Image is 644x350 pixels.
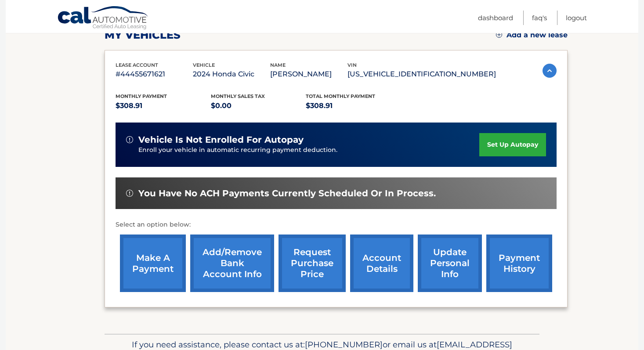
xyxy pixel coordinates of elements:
a: FAQ's [532,11,547,25]
a: make a payment [120,235,186,292]
img: add.svg [496,32,502,38]
h2: my vehicles [105,29,181,42]
p: Select an option below: [116,220,557,230]
p: [US_VEHICLE_IDENTIFICATION_NUMBER] [347,68,496,80]
p: $308.91 [306,100,401,112]
span: [PHONE_NUMBER] [305,339,383,350]
span: You have no ACH payments currently scheduled or in process. [138,188,436,199]
p: Enroll your vehicle in automatic recurring payment deduction. [138,145,479,155]
a: Cal Automotive [57,6,149,31]
img: alert-white.svg [126,190,133,197]
span: vehicle [193,62,215,68]
span: vin [347,62,357,68]
a: Add a new lease [496,31,568,40]
a: update personal info [418,235,482,292]
a: Add/Remove bank account info [190,235,274,292]
p: #44455671621 [116,68,193,80]
span: Monthly Payment [116,93,167,99]
p: $308.91 [116,100,211,112]
img: accordion-active.svg [543,64,557,78]
a: set up autopay [479,133,546,156]
span: vehicle is not enrolled for autopay [138,134,304,145]
p: [PERSON_NAME] [270,68,347,80]
a: Dashboard [478,11,513,25]
a: request purchase price [279,235,346,292]
span: Total Monthly Payment [306,93,375,99]
span: lease account [116,62,158,68]
a: account details [350,235,413,292]
p: 2024 Honda Civic [193,68,270,80]
span: Monthly sales Tax [211,93,265,99]
a: payment history [486,235,552,292]
img: alert-white.svg [126,136,133,143]
span: name [270,62,286,68]
p: $0.00 [211,100,306,112]
a: Logout [566,11,587,25]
